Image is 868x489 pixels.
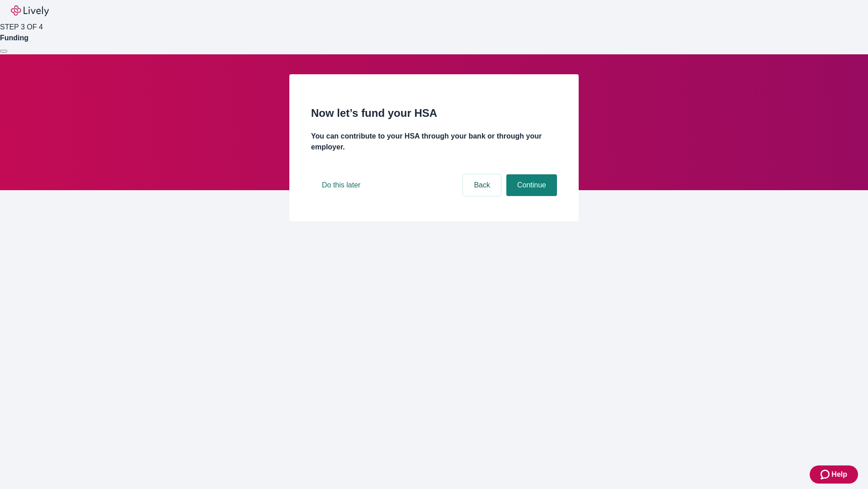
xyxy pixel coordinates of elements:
[821,469,831,480] svg: Zendesk support icon
[11,5,49,16] img: Lively
[463,174,501,196] button: Back
[506,174,557,196] button: Continue
[311,131,557,153] h4: You can contribute to your HSA through your bank or through your employer.
[831,469,847,480] span: Help
[311,174,371,196] button: Do this later
[810,465,858,484] button: Zendesk support iconHelp
[311,105,557,121] h2: Now let’s fund your HSA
